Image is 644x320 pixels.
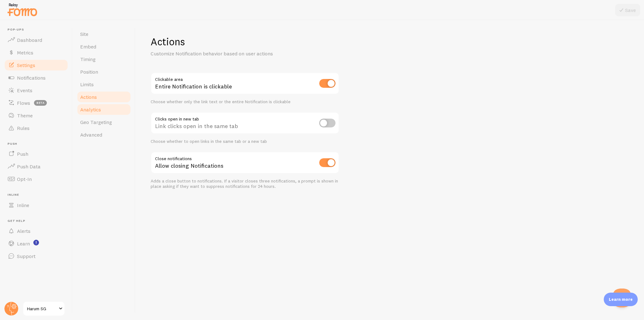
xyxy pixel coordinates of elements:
[17,151,28,157] span: Push
[151,152,339,175] div: Allow closing Notifications
[17,253,36,259] span: Support
[4,34,69,46] a: Dashboard
[80,119,112,125] span: Geo Targeting
[76,65,131,78] a: Position
[76,40,131,53] a: Embed
[76,78,131,91] a: Limits
[8,142,69,146] span: Push
[76,28,131,40] a: Site
[23,301,65,316] a: Harum SG
[80,132,102,138] span: Advanced
[17,112,33,119] span: Theme
[4,148,69,160] a: Push
[76,53,131,65] a: Timing
[8,219,69,223] span: Get Help
[4,97,69,109] a: Flows beta
[17,62,35,68] span: Settings
[4,237,69,250] a: Learn
[17,228,31,234] span: Alerts
[80,106,101,113] span: Analytics
[151,35,339,48] h1: Actions
[4,160,69,173] a: Push Data
[7,2,38,18] img: fomo-relay-logo-orange.svg
[4,122,69,134] a: Rules
[151,72,339,95] div: Entire Notification is clickable
[76,128,131,141] a: Advanced
[4,59,69,71] a: Settings
[80,56,96,62] span: Timing
[80,31,88,37] span: Site
[4,173,69,185] a: Opt-In
[33,240,39,245] svg: <p>Watch New Feature Tutorials!</p>
[8,28,69,32] span: Pop-ups
[17,176,32,182] span: Opt-In
[17,163,41,170] span: Push Data
[34,100,47,106] span: beta
[4,199,69,211] a: Inline
[17,240,30,247] span: Learn
[151,139,339,144] div: Choose whether to open links in the same tab or a new tab
[27,305,57,312] span: Harum SG
[17,100,30,106] span: Flows
[4,225,69,237] a: Alerts
[613,289,631,307] iframe: Help Scout Beacon - Open
[80,94,97,100] span: Actions
[4,46,69,59] a: Metrics
[151,178,339,189] div: Adds a close button to notifications. If a visitor closes three notifications, a prompt is shown ...
[17,75,46,81] span: Notifications
[17,87,32,93] span: Events
[4,84,69,97] a: Events
[609,296,633,302] p: Learn more
[76,91,131,103] a: Actions
[4,250,69,262] a: Support
[4,71,69,84] a: Notifications
[17,125,30,131] span: Rules
[76,116,131,128] a: Geo Targeting
[80,69,98,75] span: Position
[151,112,339,135] div: Link clicks open in the same tab
[151,50,302,57] p: Customize Notification behavior based on user actions
[17,49,33,56] span: Metrics
[80,81,94,87] span: Limits
[151,99,339,105] div: Choose whether only the link text or the entire Notification is clickable
[8,193,69,197] span: Inline
[76,103,131,116] a: Analytics
[604,293,638,306] div: Learn more
[4,109,69,122] a: Theme
[80,43,96,50] span: Embed
[17,37,42,43] span: Dashboard
[17,202,29,208] span: Inline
